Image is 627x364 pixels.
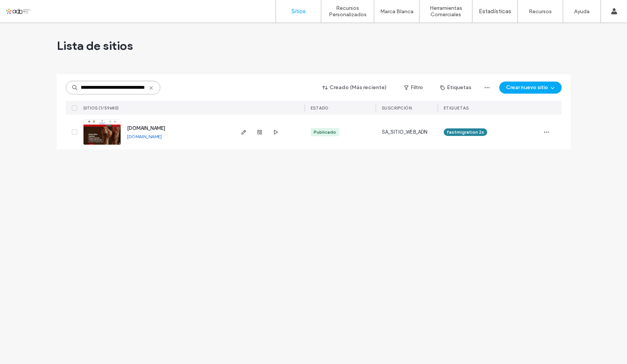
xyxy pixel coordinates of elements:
div: Publicado [314,129,336,136]
button: Creado (Más reciente) [316,82,393,94]
button: Crear nuevo sitio [499,82,562,94]
span: Help [17,5,33,12]
a: [DOMAIN_NAME] [127,125,165,131]
span: fastmigration 2s [447,129,484,136]
span: ESTADO [311,105,329,111]
a: [DOMAIN_NAME] [127,134,162,139]
label: Estadísticas [479,8,511,15]
label: Recursos Personalizados [321,5,374,18]
span: Suscripción [382,105,412,111]
button: Filtro [396,82,430,94]
span: ETIQUETAS [444,105,469,111]
button: Etiquetas [433,82,478,94]
label: Ayuda [574,8,590,15]
span: SA_SITIO_WEB_ADN [382,128,428,136]
label: Recursos [529,8,552,15]
span: Lista de sitios [57,38,133,53]
label: Herramientas Comerciales [420,5,472,18]
label: Sitios [291,8,306,15]
label: Marca Blanca [380,8,413,15]
span: SITIOS (1/59680) [83,105,119,111]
